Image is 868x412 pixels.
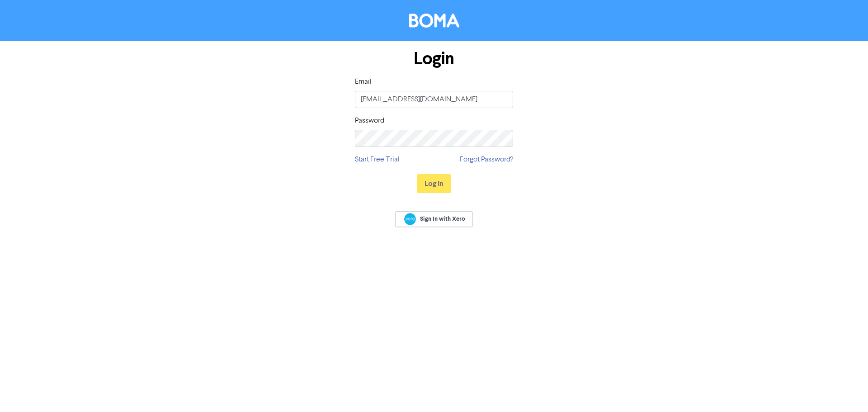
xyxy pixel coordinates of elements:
[355,115,384,126] label: Password
[395,211,473,227] a: Sign In with Xero
[355,48,513,69] h1: Login
[355,76,372,87] label: Email
[355,154,400,165] a: Start Free Trial
[409,14,459,28] img: BOMA Logo
[420,215,465,223] span: Sign In with Xero
[404,213,416,225] img: Xero logo
[417,174,451,193] button: Log In
[460,154,513,165] a: Forgot Password?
